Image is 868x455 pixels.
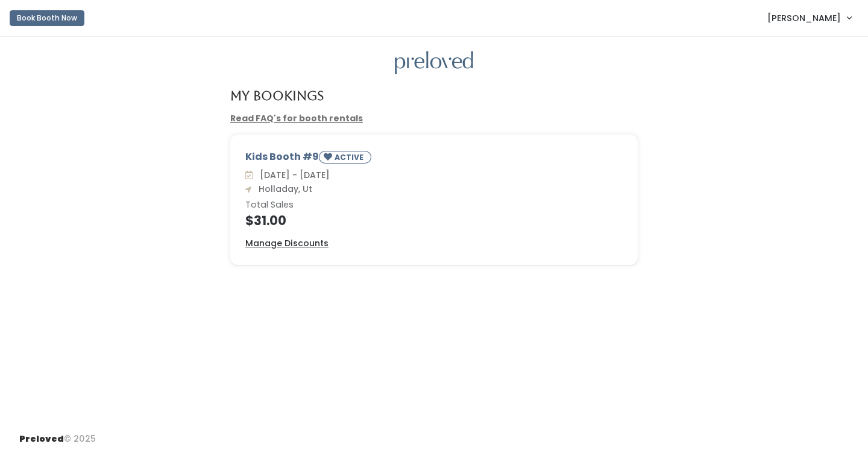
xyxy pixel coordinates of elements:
a: Manage Discounts [245,237,329,250]
u: Manage Discounts [245,237,329,249]
div: Kids Booth #9 [245,150,623,168]
div: © 2025 [19,423,96,445]
span: [PERSON_NAME] [767,11,841,25]
span: [DATE] - [DATE] [255,169,330,181]
img: preloved logo [395,51,473,75]
a: [PERSON_NAME] [755,5,863,31]
h4: $31.00 [245,214,623,227]
button: Book Booth Now [10,10,84,26]
a: Read FAQ's for booth rentals [230,112,363,124]
small: ACTIVE [335,152,366,162]
span: Preloved [19,433,64,445]
a: Book Booth Now [10,5,84,31]
h4: My Bookings [230,89,324,103]
h6: Total Sales [245,200,623,210]
span: Holladay, Ut [254,183,312,195]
